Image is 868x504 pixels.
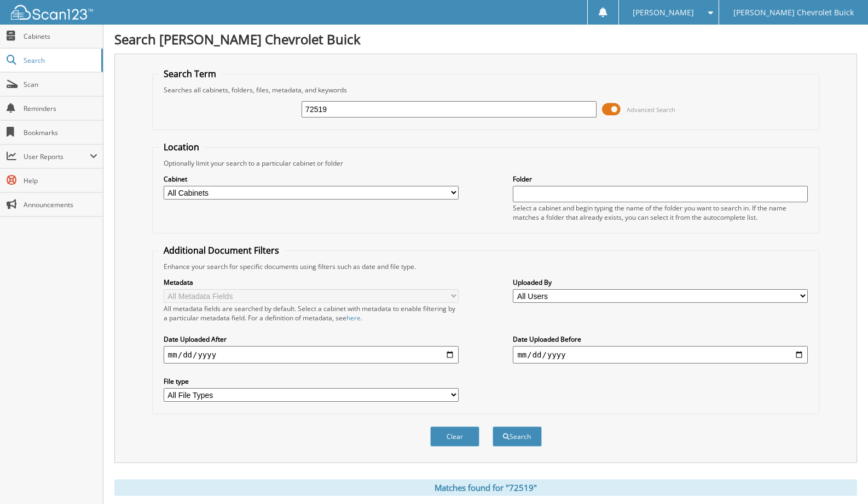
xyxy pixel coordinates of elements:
[633,9,694,16] span: [PERSON_NAME]
[733,9,854,16] span: [PERSON_NAME] Chevrolet Buick
[158,85,813,95] div: Searches all cabinets, folders, files, metadata, and keywords
[513,203,808,222] div: Select a cabinet and begin typing the name of the folder you want to search in. If the name match...
[24,152,90,161] span: User Reports
[164,377,459,386] label: File type
[164,346,459,364] input: start
[164,304,459,323] div: All metadata fields are searched by default. Select a cabinet with metadata to enable filtering b...
[627,106,675,114] span: Advanced Search
[164,174,459,184] label: Cabinet
[24,200,97,209] span: Announcements
[346,313,361,323] a: here
[513,335,808,344] label: Date Uploaded Before
[158,141,205,153] legend: Location
[24,104,97,113] span: Reminders
[513,174,808,184] label: Folder
[164,335,459,344] label: Date Uploaded After
[430,426,479,447] button: Clear
[24,32,97,41] span: Cabinets
[114,30,857,48] h1: Search [PERSON_NAME] Chevrolet Buick
[513,278,808,287] label: Uploaded By
[11,5,93,20] img: scan123-logo-white.svg
[24,56,96,65] span: Search
[158,262,813,271] div: Enhance your search for specific documents using filters such as date and file type.
[164,278,459,287] label: Metadata
[24,176,97,185] span: Help
[24,128,97,137] span: Bookmarks
[493,426,542,447] button: Search
[158,244,285,256] legend: Additional Document Filters
[513,346,808,364] input: end
[158,159,813,168] div: Optionally limit your search to a particular cabinet or folder
[24,80,97,89] span: Scan
[114,479,857,496] div: Matches found for "72519"
[158,68,222,80] legend: Search Term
